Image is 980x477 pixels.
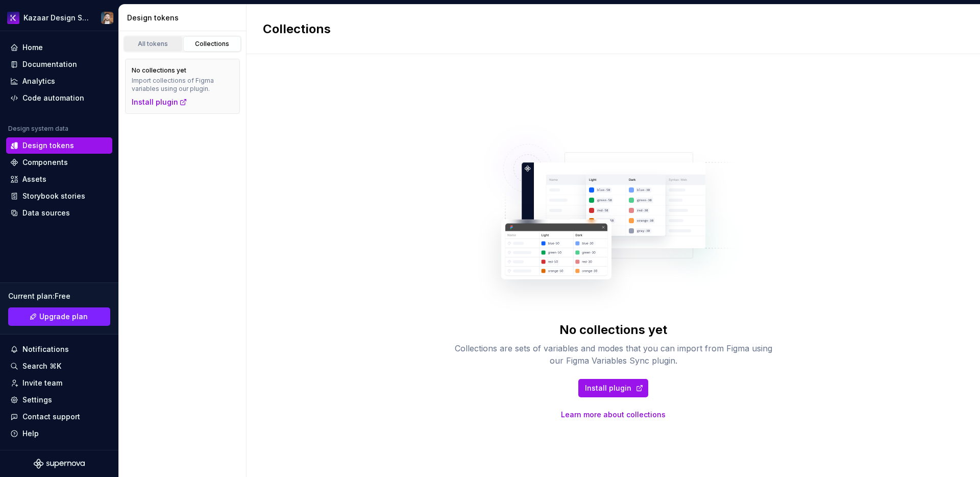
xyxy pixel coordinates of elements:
a: Data sources [6,205,112,221]
a: Upgrade plan [8,307,110,326]
a: Install plugin [132,97,187,107]
img: 430d0a0e-ca13-4282-b224-6b37fab85464.png [7,12,19,24]
div: Search ⌘K [22,361,61,371]
a: Install plugin [578,379,648,397]
a: Components [6,154,112,171]
div: Design tokens [22,140,74,151]
button: Kazaar Design SystemFrederic [2,7,116,29]
button: Search ⌘K [6,358,112,374]
span: Install plugin [585,383,631,393]
div: Collections are sets of variables and modes that you can import from Figma using our Figma Variab... [450,342,777,367]
h2: Collections [263,21,331,37]
div: Notifications [22,344,69,354]
a: Learn more about collections [561,410,666,420]
div: Design tokens [127,13,242,23]
div: Current plan : Free [8,291,110,301]
div: No collections yet [132,66,186,75]
a: Invite team [6,375,112,391]
div: Data sources [22,208,70,218]
div: Documentation [22,59,77,69]
div: Components [22,157,68,168]
div: Help [22,428,39,439]
a: Design tokens [6,137,112,154]
div: Home [22,42,43,53]
div: Code automation [22,93,84,103]
span: Upgrade plan [39,312,88,322]
div: Collections [187,40,238,48]
a: Settings [6,392,112,408]
div: All tokens [128,40,179,48]
div: Contact support [22,412,80,422]
button: Notifications [6,341,112,357]
div: Analytics [22,76,55,86]
button: Help [6,425,112,442]
div: Storybook stories [22,191,85,201]
a: Home [6,39,112,56]
a: Storybook stories [6,188,112,204]
div: No collections yet [559,322,667,338]
a: Analytics [6,73,112,89]
button: Contact support [6,409,112,425]
a: Documentation [6,56,112,73]
a: Code automation [6,90,112,106]
div: Design system data [8,125,68,133]
div: Import collections of Figma variables using our plugin. [132,77,233,93]
svg: Supernova Logo [34,459,85,469]
div: Settings [22,395,52,405]
a: Assets [6,171,112,187]
div: Kazaar Design System [23,13,89,23]
div: Invite team [22,378,62,388]
img: Frederic [101,12,113,24]
div: Assets [22,174,46,184]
